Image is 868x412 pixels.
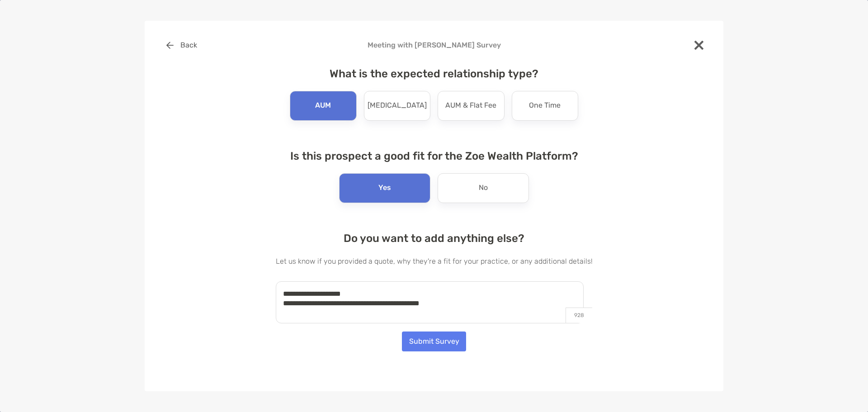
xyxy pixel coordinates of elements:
[276,67,593,80] h4: What is the expected relationship type?
[566,308,592,323] p: 928
[159,35,204,55] button: Back
[529,99,561,113] p: One Time
[378,181,391,195] p: Yes
[479,181,488,195] p: No
[276,150,593,162] h4: Is this prospect a good fit for the Zoe Wealth Platform?
[445,99,496,113] p: AUM & Flat Fee
[368,99,427,113] p: [MEDICAL_DATA]
[166,42,174,49] img: button icon
[694,41,703,50] img: close modal
[315,99,331,113] p: AUM
[402,331,466,351] button: Submit Survey
[276,232,593,245] h4: Do you want to add anything else?
[159,41,709,49] h4: Meeting with [PERSON_NAME] Survey
[276,256,593,267] p: Let us know if you provided a quote, why they're a fit for your practice, or any additional details!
